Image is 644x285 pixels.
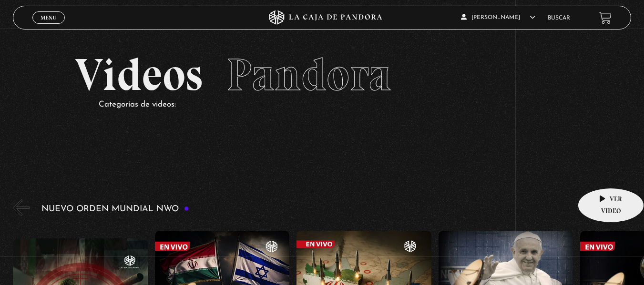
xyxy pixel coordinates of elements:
[13,199,30,216] button: Previous
[226,48,391,102] span: Pandora
[548,15,570,21] a: Buscar
[41,15,56,20] span: Menu
[99,98,570,112] p: Categorías de videos:
[615,199,632,216] button: Next
[37,23,60,29] span: Cerrar
[75,52,570,98] h2: Videos
[461,15,535,20] span: [PERSON_NAME]
[41,205,189,214] h3: Nuevo Orden Mundial NWO
[599,11,612,24] a: View your shopping cart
